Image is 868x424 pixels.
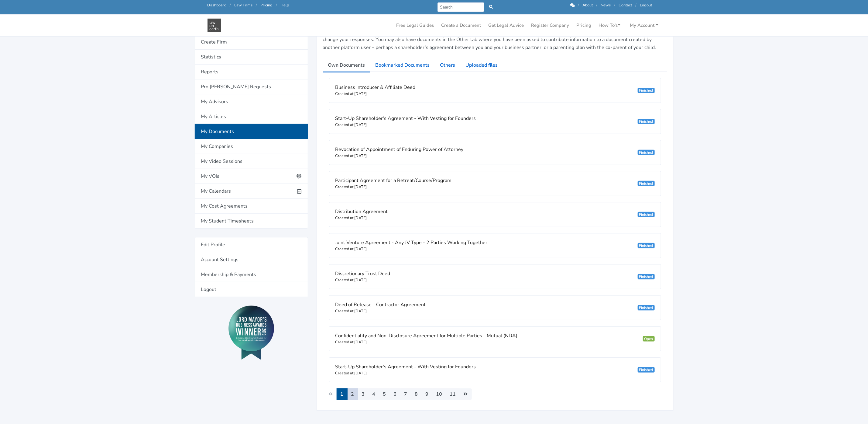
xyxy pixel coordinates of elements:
a: 6 [390,388,401,400]
a: Start-Up Shareholder's Agreement - With Vesting for Founders Created at [DATE] Finished [329,109,661,134]
div: Finished [638,212,655,217]
a: Dashboard [208,2,227,8]
span: Revocation of Appointment of Enduring Power of Attorney [335,146,464,153]
small: Created at [DATE] [335,215,367,221]
span: / [596,2,598,8]
span: Business Introducer & Affiliate Deed [335,84,416,91]
span: / [636,2,637,8]
small: Created at [DATE] [335,153,367,159]
a: Pricing [261,2,273,8]
a: My VOIs [195,169,308,184]
a: Account Settings [195,252,308,267]
div: Finished [638,150,655,155]
div: Finished [638,243,655,248]
a: Statistics [195,50,308,65]
a: Law Firms [235,2,253,8]
nav: Page navigation [325,388,472,405]
a: Uploaded files [461,58,503,73]
a: Get Legal Advice [486,19,527,31]
small: Created at [DATE] [335,184,367,190]
img: Lord Mayor's Award 2019 [228,306,274,360]
a: Logout [640,2,652,8]
span: Distribution Agreement [335,208,388,215]
a: 2 [347,388,358,400]
a: My Documents [195,124,308,139]
a: 10 [432,388,446,400]
span: Participant Agreement for a Retreat/Course/Program [335,177,452,184]
a: My Student Timesheets [195,214,308,229]
a: Create a Document [439,19,484,31]
a: Bookmarked Documents [370,58,435,73]
p: Any documents you create will be safely stored here in Own Documents waiting for you to use them ... [323,28,667,52]
a: Logout [195,282,308,297]
a: Pricing [574,19,594,31]
a: 7 [400,388,411,400]
span: Confidentiality and Non-Disclosure Agreement for Multiple Parties - Mutual (NDA) [335,332,518,339]
a: Help [281,2,289,8]
span: 1 [337,388,348,400]
div: Finished [638,88,655,93]
a: Create Firm [195,35,308,50]
input: Search [437,2,485,12]
a: News [601,2,611,8]
a: Discretionary Trust Deed Created at [DATE] Finished [329,264,661,289]
a: 8 [411,388,422,400]
small: Created at [DATE] [335,370,367,376]
a: Contact [619,2,632,8]
a: Revocation of Appointment of Enduring Power of Attorney Created at [DATE] Finished [329,140,661,165]
a: Edit Profile [195,237,308,252]
a: About [583,2,593,8]
a: How To's [596,19,623,31]
a: Pro [PERSON_NAME] Requests [195,79,308,94]
a: Joint Venture Agreement - Any JV Type - 2 Parties Working Together Created at [DATE] Finished [329,233,661,258]
a: 5 [379,388,390,400]
small: Created at [DATE] [335,308,367,314]
a: Reports [195,65,308,79]
a: My Account [628,19,661,31]
div: Finished [638,274,655,279]
span: Deed of Release - Contractor Agreement [335,301,426,308]
span: Joint Venture Agreement - Any JV Type - 2 Parties Working Together [335,239,488,246]
a: Participant Agreement for a Retreat/Course/Program Created at [DATE] Finished [329,171,661,196]
small: Created at [DATE] [335,91,367,96]
div: Open [643,336,655,342]
a: Distribution Agreement Created at [DATE] Finished [329,202,661,227]
a: Next » [460,388,472,400]
span: Start-Up Shareholder's Agreement - With Vesting for Founders [335,363,476,370]
div: Finished [638,305,655,310]
span: / [230,2,231,8]
a: My Articles [195,109,308,124]
a: My Cost Agreements [195,199,308,214]
small: Created at [DATE] [335,246,367,252]
div: Finished [638,119,655,124]
a: 9 [422,388,433,400]
a: 11 [446,388,460,400]
a: My Video Sessions [195,154,308,169]
span: / [614,2,616,8]
a: Register Company [529,19,572,31]
a: 4 [369,388,379,400]
a: Business Introducer & Affiliate Deed Created at [DATE] Finished [329,78,661,103]
a: My Calendars [195,184,308,199]
a: 3 [358,388,369,400]
a: Confidentiality and Non-Disclosure Agreement for Multiple Parties - Mutual (NDA) Created at [DATE... [329,326,661,351]
a: My Companies [195,139,308,154]
a: My Advisors [195,94,308,109]
a: Deed of Release - Contractor Agreement Created at [DATE] Finished [329,295,661,320]
a: Own Documents [323,58,370,73]
small: Created at [DATE] [335,339,367,345]
span: / [578,2,579,8]
small: Created at [DATE] [335,122,367,128]
li: « Previous [325,388,337,400]
small: Created at [DATE] [335,277,367,283]
span: Discretionary Trust Deed [335,270,390,277]
a: Others [435,58,461,73]
a: Start-Up Shareholder's Agreement - With Vesting for Founders Created at [DATE] Finished [329,357,661,382]
a: Free Legal Guides [394,19,437,31]
div: Finished [638,367,655,373]
div: Finished [638,181,655,186]
span: / [276,2,277,8]
a: Membership & Payments [195,267,308,282]
span: Start-Up Shareholder's Agreement - With Vesting for Founders [335,115,476,122]
span: / [256,2,257,8]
